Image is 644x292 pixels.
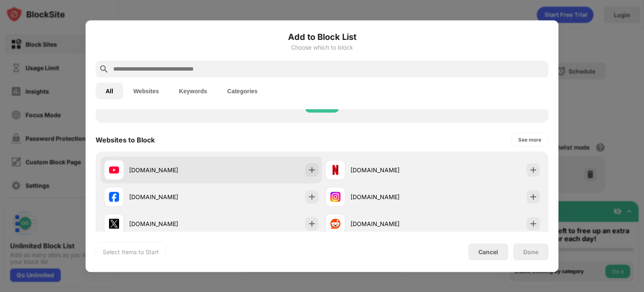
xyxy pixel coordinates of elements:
[169,82,217,99] button: Keywords
[217,82,267,99] button: Categories
[330,165,340,175] img: favicons
[129,192,211,201] div: [DOMAIN_NAME]
[109,165,119,175] img: favicons
[109,192,119,202] img: favicons
[129,166,211,174] div: [DOMAIN_NAME]
[330,192,340,202] img: favicons
[103,247,159,256] div: Select Items to Start
[129,219,211,228] div: [DOMAIN_NAME]
[99,64,109,74] img: search.svg
[351,166,433,174] div: [DOMAIN_NAME]
[351,192,433,201] div: [DOMAIN_NAME]
[96,135,155,144] div: Websites to Block
[351,219,433,228] div: [DOMAIN_NAME]
[109,218,119,229] img: favicons
[523,248,538,255] div: Done
[123,82,169,99] button: Websites
[96,30,548,43] h6: Add to Block List
[518,135,541,144] div: See more
[96,82,123,99] button: All
[478,248,498,255] div: Cancel
[96,44,548,50] div: Choose which to block
[330,218,340,229] img: favicons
